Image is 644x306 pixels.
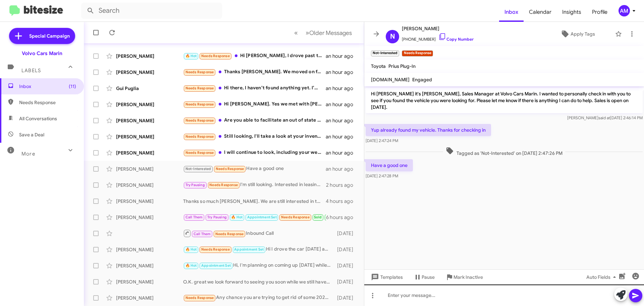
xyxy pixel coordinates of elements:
span: 🔥 Hot [185,263,197,268]
button: Pause [408,271,440,283]
span: Appointment Set [247,215,277,219]
a: Profile [587,2,613,22]
div: an hour ago [326,69,359,76]
span: Needs Response [201,247,230,252]
div: [PERSON_NAME] [116,246,183,253]
span: More [21,151,35,157]
span: Try Pausing [207,215,227,219]
small: Needs Response [402,50,433,56]
div: [DATE] [334,295,359,301]
div: Hi there, I haven’t found anything yet. I’m still debating on whether I will get a xc or a rivian... [183,84,326,92]
button: AM [613,5,637,16]
span: Needs Response [19,99,76,106]
span: Appointment Set [201,263,231,268]
button: Previous [290,26,302,40]
span: Needs Response [185,118,214,123]
a: Copy Number [438,37,474,42]
span: [DATE] 2:47:28 PM [366,173,398,178]
div: an hour ago [326,149,359,156]
span: Needs Response [209,183,238,187]
p: Yup already found my vehicle. Thanks for checking in [366,124,491,136]
div: Volvo Cars Marin [22,50,62,57]
div: [PERSON_NAME] [116,101,183,108]
span: All Conversations [19,115,57,122]
span: Older Messages [309,29,352,37]
span: Needs Response [185,150,214,155]
div: [PERSON_NAME] [116,69,183,76]
span: Not-Interested [185,167,211,171]
div: [PERSON_NAME] [116,214,183,221]
span: N [390,31,395,42]
div: AM [619,5,630,16]
div: Thanks so much [PERSON_NAME]. We are still interested in the EX30 [183,198,326,205]
div: an hour ago [326,53,359,59]
span: [DATE] 2:47:24 PM [366,138,398,143]
div: Have a good one [183,165,326,173]
span: Needs Response [215,232,244,236]
span: Needs Response [185,86,214,90]
span: [PERSON_NAME] [DATE] 2:46:14 PM [567,115,643,120]
span: Sold [314,215,322,219]
span: Appointment Set [234,247,264,252]
nav: Page navigation example [290,26,356,40]
span: Needs Response [185,134,214,139]
span: Try Pausing [185,183,205,187]
span: Tagged as 'Not-Interested' on [DATE] 2:47:26 PM [443,147,565,157]
span: Prius Plug-In [388,63,416,69]
div: [PERSON_NAME] [116,295,183,301]
div: I'm still looking. Interested in leasing. This week has been super hectic and I have guests until... [183,181,326,189]
span: Needs Response [216,167,244,171]
div: Gui Puglia [116,85,183,92]
span: « [294,29,298,37]
div: [PERSON_NAME] [116,166,183,172]
div: [PERSON_NAME] [116,182,183,188]
div: Inbound Call [183,229,334,237]
div: Still looking, I'll take a look at your inventory [183,133,326,140]
span: Inbox [499,2,524,22]
div: an hour ago [326,117,359,124]
div: [DATE] [334,246,359,253]
a: Insights [557,2,587,22]
div: [PERSON_NAME] [116,133,183,140]
span: Toyota [371,63,386,69]
button: Templates [364,271,408,283]
span: Special Campaign [29,33,70,39]
span: Needs Response [185,296,214,300]
div: Hi I drove the car [DATE] and loved it but it wasn't comfortable for my back (I have back issues)... [183,246,334,253]
span: said at [598,115,610,120]
p: Hi [PERSON_NAME] it's [PERSON_NAME], Sales Manager at Volvo Cars Marin. I wanted to personally ch... [366,88,643,113]
div: 6 hours ago [326,214,359,221]
span: Needs Response [185,102,214,106]
span: Needs Response [281,215,310,219]
div: 2 hours ago [326,182,359,188]
div: an hour ago [326,133,359,140]
div: Hi [PERSON_NAME]. Yes we met with [PERSON_NAME] and received the car yesterdays. Thanks for the c... [183,100,326,108]
span: Engaged [412,77,432,83]
span: Call Them [185,215,203,219]
span: » [306,29,309,37]
div: [PERSON_NAME], I know my husband [PERSON_NAME] has left several messages about an issue with the ... [183,213,326,221]
span: Inbox [19,83,76,90]
div: [PERSON_NAME] [116,198,183,205]
button: Apply Tags [543,28,612,40]
div: an hour ago [326,166,359,172]
span: Mark Inactive [453,271,483,283]
div: an hour ago [326,85,359,92]
small: Not-Interested [371,50,399,56]
p: Have a good one [366,159,413,171]
span: [PERSON_NAME] [402,25,474,33]
span: Calendar [524,2,557,22]
span: (11) [69,83,76,90]
span: Labels [21,68,41,74]
div: Any chance you are trying to get rid of some 2024 xc30s for lease? [183,294,334,302]
div: Hi, I'm planning on coming up [DATE] while one of my kids has an appointment - can I set up some ... [183,262,334,269]
div: [PERSON_NAME] [116,278,183,285]
button: Next [302,26,356,40]
a: Special Campaign [9,28,75,44]
div: [DATE] [334,262,359,269]
span: 🔥 Hot [231,215,243,219]
div: Hi [PERSON_NAME], I drove past the dealership [DATE] and really wanted to stop but wanted to get ... [183,52,326,60]
button: Mark Inactive [440,271,488,283]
